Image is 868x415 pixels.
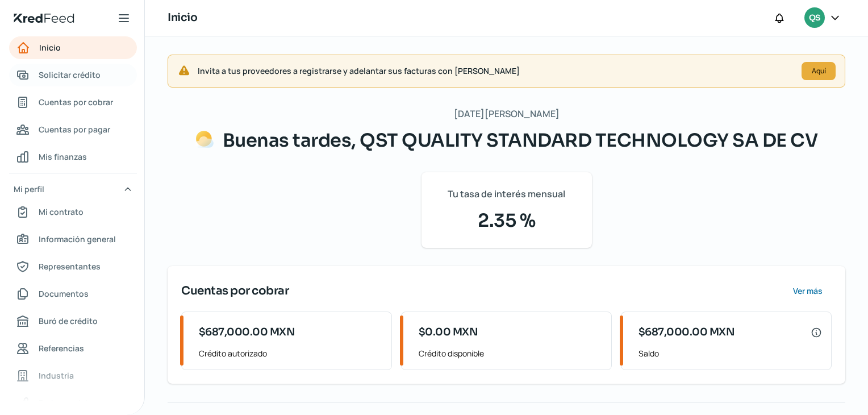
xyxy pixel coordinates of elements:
a: Referencias [9,337,137,360]
span: Ver más [793,287,823,295]
span: Buró de crédito [39,314,98,328]
a: Redes sociales [9,392,137,414]
span: Representantes [39,259,101,273]
span: Buenas tardes, QST QUALITY STANDARD TECHNOLOGY SA DE CV [223,129,818,152]
a: Buró de crédito [9,310,137,333]
span: $687,000.00 MXN [199,325,295,340]
span: Aquí [812,68,826,74]
span: Crédito disponible [419,346,602,360]
img: Saludos [195,130,214,148]
span: Redes sociales [39,396,97,410]
span: Cuentas por cobrar [181,283,289,300]
span: Mis finanzas [39,150,87,164]
button: Ver más [783,280,832,302]
a: Mi contrato [9,201,137,223]
span: Mi perfil [14,182,44,196]
span: Información general [39,232,116,246]
span: Mi contrato [39,205,84,219]
span: Documentos [39,287,89,301]
button: Aquí [802,62,836,80]
a: Cuentas por pagar [9,118,137,141]
a: Solicitar crédito [9,64,137,86]
span: QS [809,11,820,25]
a: Información general [9,228,137,251]
span: Industria [39,368,74,383]
span: Referencias [39,341,84,355]
a: Cuentas por cobrar [9,91,137,114]
a: Industria [9,364,137,387]
span: 2.35 % [435,207,578,234]
span: Inicio [39,40,61,55]
a: Representantes [9,255,137,278]
span: Solicitar crédito [39,68,101,82]
span: Crédito autorizado [199,346,382,360]
a: Documentos [9,283,137,305]
span: $0.00 MXN [419,325,478,340]
span: Invita a tus proveedores a registrarse y adelantar sus facturas con [PERSON_NAME] [198,64,792,78]
span: Cuentas por pagar [39,122,110,136]
span: Saldo [639,346,822,360]
a: Inicio [9,36,137,59]
h1: Inicio [168,10,197,26]
span: $687,000.00 MXN [639,325,735,340]
span: [DATE][PERSON_NAME] [454,106,560,122]
span: Tu tasa de interés mensual [448,186,565,202]
span: Cuentas por cobrar [39,95,113,109]
a: Mis finanzas [9,146,137,168]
